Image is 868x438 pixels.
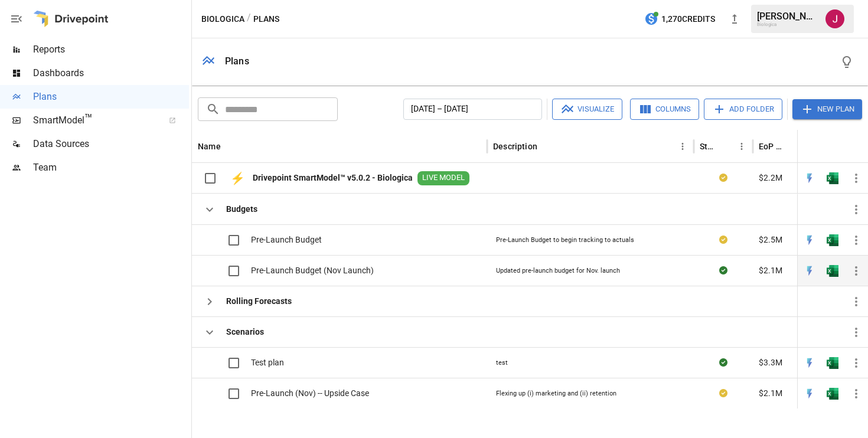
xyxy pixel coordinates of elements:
img: Joey Zwillinger [825,9,844,28]
span: Data Sources [33,137,189,151]
div: [PERSON_NAME] [757,11,818,22]
span: Pre-Launch Budget (Nov Launch) [251,264,374,276]
img: quick-edit-flash.b8aec18c.svg [804,234,815,246]
div: Sync complete [719,264,727,276]
div: Updated pre-launch budget for Nov. launch [496,266,620,276]
span: Test plan [251,357,284,368]
div: Open in Excel [827,357,838,369]
span: ™ [84,112,93,126]
button: Biologica [201,12,244,27]
span: Reports [33,43,189,57]
b: Budgets [226,203,257,215]
span: LIVE MODEL [417,172,469,184]
span: Plans [33,90,189,104]
div: Open in Excel [827,265,838,277]
div: Open in Excel [827,234,838,246]
img: excel-icon.76473adf.svg [827,388,838,400]
button: Columns [630,99,699,120]
span: 1,270 Credits [661,12,715,27]
div: Biologica [757,22,818,27]
span: Dashboards [33,66,189,80]
button: Sort [788,138,804,155]
img: excel-icon.76473adf.svg [827,172,838,184]
div: Name [198,142,221,151]
div: Open in Excel [827,172,838,184]
span: SmartModel [33,113,156,128]
img: quick-edit-flash.b8aec18c.svg [804,357,815,369]
div: Your plan has changes in Excel that are not reflected in the Drivepoint Data Warehouse, select "S... [719,387,727,399]
img: quick-edit-flash.b8aec18c.svg [804,388,815,400]
button: Sort [222,138,239,155]
div: Open in Excel [827,388,838,400]
div: Open in Quick Edit [804,265,815,277]
div: Your plan has changes in Excel that are not reflected in the Drivepoint Data Warehouse, select "S... [719,234,727,246]
div: Status [700,142,716,151]
b: Scenarios [226,326,264,338]
span: $2.5M [759,234,782,246]
span: Team [33,161,189,175]
div: test [496,358,508,368]
button: New Plan [792,99,862,119]
div: Open in Quick Edit [804,172,815,184]
div: Sync complete [719,357,727,368]
button: 1,270Credits [639,8,720,30]
div: EoP Cash [759,142,787,151]
span: $3.3M [759,357,782,368]
button: [DATE] – [DATE] [403,99,542,120]
button: Visualize [552,99,622,120]
button: Sort [717,138,733,155]
span: $2.1M [759,264,782,276]
b: Drivepoint SmartModel™ v5.0.2 - Biologica [253,172,413,184]
div: Open in Quick Edit [804,357,815,369]
img: excel-icon.76473adf.svg [827,357,838,369]
div: Plans [225,55,249,67]
button: Description column menu [674,138,691,155]
img: excel-icon.76473adf.svg [827,265,838,277]
div: ⚡ [227,168,248,188]
div: Open in Quick Edit [804,388,815,400]
img: excel-icon.76473adf.svg [827,234,838,246]
div: Your plan has changes in Excel that are not reflected in the Drivepoint Data Warehouse, select "S... [719,172,727,184]
div: Open in Quick Edit [804,234,815,246]
button: Sort [851,138,868,155]
span: $2.2M [759,172,782,184]
span: $2.1M [759,387,782,399]
button: Status column menu [733,138,750,155]
div: Pre-Launch Budget to begin tracking to actuals [496,236,634,245]
button: New version available, click to update! [723,7,746,31]
button: Joey Zwillinger [818,2,851,35]
button: Sort [539,138,555,155]
img: quick-edit-flash.b8aec18c.svg [804,172,815,184]
button: Add Folder [704,99,782,120]
span: Pre-Launch Budget [251,234,322,246]
span: Pre-Launch (Nov) -- Upside Case [251,387,369,399]
div: / [247,12,251,27]
div: Flexing up (i) marketing and (ii) retention [496,389,616,398]
b: Rolling Forecasts [226,295,292,307]
div: Description [493,142,537,151]
img: quick-edit-flash.b8aec18c.svg [804,265,815,277]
